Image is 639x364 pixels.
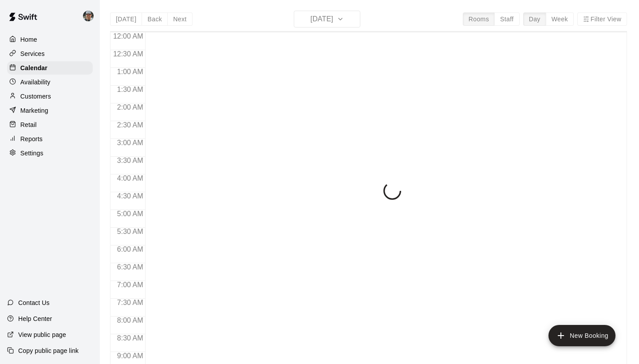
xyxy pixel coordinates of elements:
p: Settings [20,149,43,158]
a: Retail [7,118,93,131]
span: 2:00 AM [115,103,146,111]
a: Marketing [7,104,93,117]
span: 4:00 AM [115,174,146,182]
a: Services [7,47,93,60]
span: 5:00 AM [115,210,146,218]
a: Reports [7,132,93,146]
a: Settings [7,146,93,160]
p: Customers [20,92,51,101]
span: 1:30 AM [115,86,146,93]
a: Home [7,33,93,46]
p: View public page [18,330,66,339]
p: Retail [20,120,37,129]
a: Calendar [7,61,93,75]
span: 12:30 AM [111,50,146,58]
span: 4:30 AM [115,192,146,200]
span: 7:30 AM [115,299,146,306]
span: 3:00 AM [115,139,146,146]
a: Availability [7,75,93,89]
span: 5:30 AM [115,228,146,235]
p: Help Center [18,314,52,323]
span: 8:30 AM [115,334,146,342]
span: 7:00 AM [115,281,146,289]
span: 1:00 AM [115,68,146,75]
div: Adam Broyles [81,7,100,25]
a: Customers [7,90,93,103]
img: Adam Broyles [83,11,94,21]
span: 3:30 AM [115,157,146,164]
span: 6:30 AM [115,263,146,271]
p: Home [20,35,37,44]
span: 12:00 AM [111,32,146,40]
p: Availability [20,78,51,87]
span: 2:30 AM [115,121,146,129]
span: 6:00 AM [115,245,146,253]
span: 9:00 AM [115,352,146,360]
p: Services [20,49,45,58]
span: 8:00 AM [115,317,146,324]
p: Calendar [20,63,47,72]
button: add [548,325,615,346]
p: Copy public page link [18,346,79,355]
p: Contact Us [18,298,50,307]
p: Reports [20,135,43,143]
p: Marketing [20,106,48,115]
